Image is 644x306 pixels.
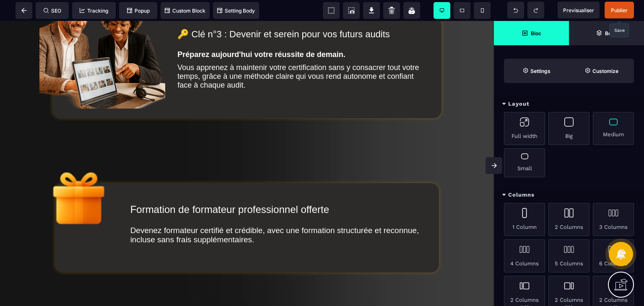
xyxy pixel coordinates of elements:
img: 6c1ed020ad1003b59e340015d43fdb43_cadeau_2.png [38,96,122,264]
span: Open Style Manager [569,59,634,83]
b: Préparez aujourd'hui votre réussite de demain. [177,29,345,38]
h2: Formation de formateur professionnel offerte [130,183,423,194]
h2: 🔑 Clé n°3 : Devenir et serein pour vos futurs audits [177,4,425,19]
div: Big [548,112,589,145]
text: Vous apprenez à maintenir votre certification sans y consacrer tout votre temps, grâce à une méth... [177,40,425,71]
div: Layout [494,96,644,112]
span: Publier [611,7,628,13]
span: Popup [127,8,150,14]
strong: Body [605,30,617,36]
span: Setting Body [217,8,255,14]
span: Tracking [80,8,108,14]
span: Screenshot [343,2,360,19]
strong: Bloc [531,30,541,36]
span: View components [323,2,340,19]
div: 5 Columns [548,239,589,272]
div: 1 Column [504,203,545,236]
span: Open Layer Manager [569,21,644,45]
text: Devenez formateur certifié et crédible, avec une formation structurée et reconnue, incluse sans f... [130,205,423,223]
div: 6 Columns [593,239,634,272]
span: Previsualiser [563,7,594,13]
div: Small [504,148,545,177]
div: 2 Columns [548,203,589,236]
div: Medium [593,112,634,145]
div: Columns [494,187,644,203]
strong: Settings [530,68,551,74]
div: 3 Columns [593,203,634,236]
div: Full width [504,112,545,145]
span: Settings [504,59,569,83]
div: 4 Columns [504,239,545,272]
strong: Customize [592,68,618,74]
span: Open Blocks [494,21,569,45]
span: Custom Block [165,8,205,14]
span: SEO [44,8,61,14]
span: Preview [558,2,600,18]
